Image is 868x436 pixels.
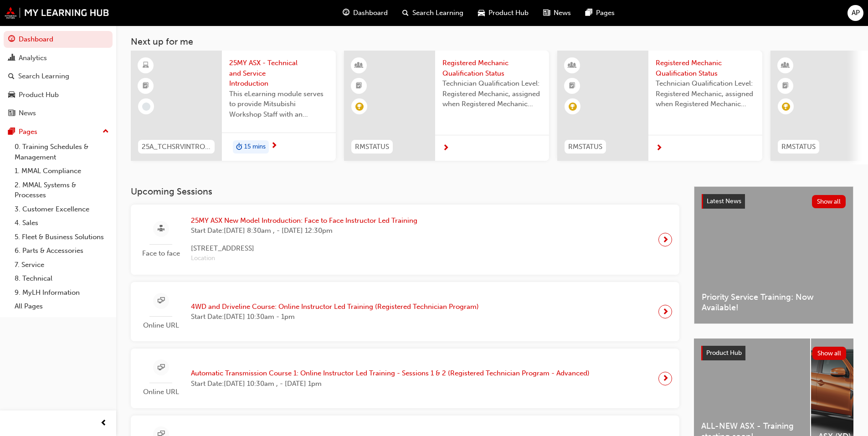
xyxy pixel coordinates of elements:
a: 1. MMAL Compliance [11,164,113,178]
span: Face to face [138,248,184,259]
span: learningResourceType_ELEARNING-icon [143,60,149,72]
span: [STREET_ADDRESS] [191,243,417,254]
button: Pages [4,123,113,140]
a: Analytics [4,50,113,67]
span: RMSTATUS [781,142,816,152]
span: next-icon [662,233,669,246]
span: Location [191,253,417,264]
button: DashboardAnalyticsSearch LearningProduct HubNews [4,29,113,123]
div: Pages [19,127,37,137]
span: booktick-icon [782,80,789,92]
span: Online URL [138,387,184,397]
span: news-icon [543,7,550,19]
span: news-icon [8,109,15,118]
a: Dashboard [4,31,113,48]
a: news-iconNews [536,4,578,22]
span: Start Date: [DATE] 8:30am , - [DATE] 12:30pm [191,226,417,236]
span: sessionType_ONLINE_URL-icon [158,295,164,307]
span: RMSTATUS [568,142,602,152]
span: learningRecordVerb_ACHIEVE-icon [355,103,364,111]
a: 9. MyLH Information [11,286,113,300]
a: guage-iconDashboard [335,4,395,22]
span: News [554,8,571,18]
span: Dashboard [353,8,388,18]
h3: Next up for me [116,36,868,47]
a: News [4,105,113,122]
span: Product Hub [488,8,529,18]
a: 3. Customer Excellence [11,202,113,216]
span: learningRecordVerb_ACHIEVE-icon [569,103,577,111]
span: 25MY ASX New Model Introduction: Face to Face Instructor Led Training [191,215,417,226]
a: Online URLAutomatic Transmission Course 1: Online Instructor Led Training - Sessions 1 & 2 (Regis... [138,356,672,401]
img: mmal [5,7,109,19]
span: Registered Mechanic Qualification Status [442,58,542,78]
a: 4. Sales [11,216,113,230]
span: pages-icon [586,7,592,19]
a: 6. Parts & Accessories [11,244,113,258]
span: RMSTATUS [355,142,389,152]
span: learningResourceType_INSTRUCTOR_LED-icon [782,60,789,72]
span: booktick-icon [356,80,362,92]
a: 5. Fleet & Business Solutions [11,230,113,244]
span: AP [852,8,860,18]
a: RMSTATUSRegistered Mechanic Qualification StatusTechnician Qualification Level: Registered Mechan... [557,51,762,161]
a: 2. MMAL Systems & Processes [11,178,113,202]
button: Show all [812,195,846,208]
button: AP [847,5,863,21]
a: 0. Training Schedules & Management [11,140,113,164]
span: booktick-icon [143,80,149,92]
a: RMSTATUSRegistered Mechanic Qualification StatusTechnician Qualification Level: Registered Mechan... [344,51,549,161]
span: chart-icon [8,54,15,62]
span: sessionType_FACE_TO_FACE-icon [158,223,164,235]
a: 25A_TCHSRVINTRO_M25MY ASX - Technical and Service IntroductionThis eLearning module serves to pro... [131,51,336,161]
span: guage-icon [343,7,349,19]
span: This eLearning module serves to provide Mitsubishi Workshop Staff with an introduction to the 25M... [229,89,329,120]
span: up-icon [103,126,109,138]
span: learningRecordVerb_ACHIEVE-icon [782,103,790,111]
span: Registered Mechanic Qualification Status [656,58,755,78]
span: next-icon [662,372,669,385]
span: duration-icon [236,141,242,153]
a: All Pages [11,299,113,313]
div: Product Hub [19,90,59,100]
a: car-iconProduct Hub [471,4,536,22]
div: News [19,108,36,118]
span: Pages [596,8,615,18]
a: Latest NewsShow allPriority Service Training: Now Available! [694,186,853,324]
span: booktick-icon [569,80,575,92]
span: Technician Qualification Level: Registered Mechanic, assigned when Registered Mechanic modules ha... [442,78,542,109]
span: learningResourceType_INSTRUCTOR_LED-icon [569,60,575,72]
span: next-icon [662,305,669,318]
a: pages-iconPages [578,4,622,22]
div: Search Learning [18,71,69,82]
span: 25MY ASX - Technical and Service Introduction [229,58,329,89]
a: Product Hub [4,87,113,103]
span: Priority Service Training: Now Available! [702,292,846,313]
span: Automatic Transmission Course 1: Online Instructor Led Training - Sessions 1 & 2 (Registered Tech... [191,368,590,379]
span: next-icon [656,144,663,153]
a: 8. Technical [11,272,113,286]
span: sessionType_ONLINE_URL-icon [158,362,164,374]
a: 7. Service [11,258,113,272]
span: learningRecordVerb_NONE-icon [142,103,150,111]
a: Latest NewsShow all [702,194,846,209]
h3: Upcoming Sessions [131,186,679,197]
span: guage-icon [8,36,15,44]
span: pages-icon [8,128,15,136]
span: 4WD and Driveline Course: Online Instructor Led Training (Registered Technician Program) [191,302,479,312]
div: Analytics [19,53,47,63]
a: Product HubShow all [701,346,846,360]
span: learningResourceType_INSTRUCTOR_LED-icon [356,60,362,72]
span: Product Hub [706,349,742,357]
span: car-icon [478,7,485,19]
span: 25A_TCHSRVINTRO_M [142,142,211,152]
span: prev-icon [100,418,107,429]
span: Technician Qualification Level: Registered Mechanic, assigned when Registered Mechanic modules ha... [656,78,755,109]
a: Face to face25MY ASX New Model Introduction: Face to Face Instructor Led TrainingStart Date:[DATE... [138,212,672,267]
button: Show all [812,347,847,360]
span: next-icon [271,142,277,150]
a: search-iconSearch Learning [395,4,471,22]
span: search-icon [8,72,15,81]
